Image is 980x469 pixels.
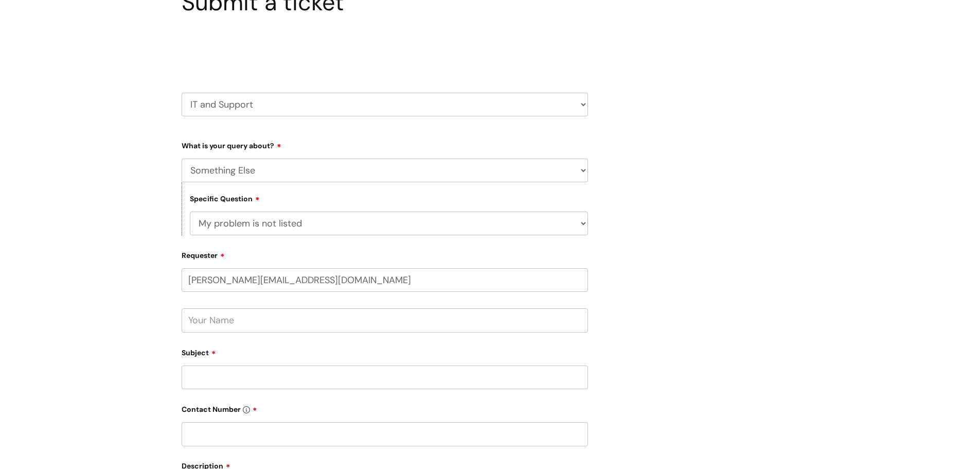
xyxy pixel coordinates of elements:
label: Subject [182,345,588,357]
label: Contact Number [182,402,588,414]
input: Email [182,268,588,292]
label: What is your query about? [182,138,588,150]
input: Your Name [182,308,588,332]
label: Specific Question [190,193,260,203]
h2: Select issue type [182,40,588,59]
label: Requester [182,248,588,260]
img: info-icon.svg [243,406,250,413]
